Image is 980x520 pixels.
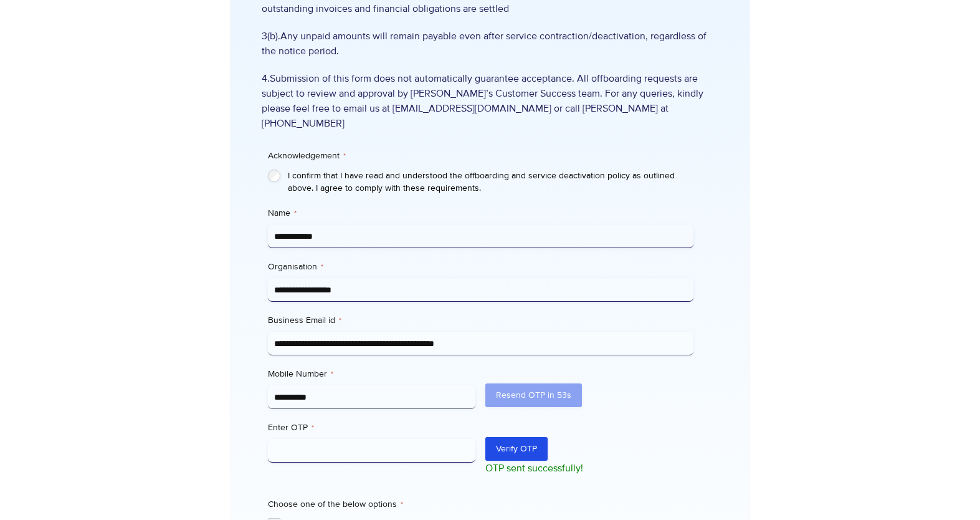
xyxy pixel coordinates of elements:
[268,314,693,327] label: Business Email id
[268,261,693,273] label: Organisation
[268,421,476,434] label: Enter OTP
[288,170,693,195] label: I confirm that I have read and understood the offboarding and service deactivation policy as outl...
[485,383,582,407] button: Resend OTP in 53s
[268,150,346,162] legend: Acknowledgement
[268,368,476,380] label: Mobile Number
[268,207,693,219] label: Name
[485,461,693,476] p: OTP sent successfully!
[262,29,718,59] span: 3(b).Any unpaid amounts will remain payable even after service contraction/deactivation, regardle...
[485,437,548,461] button: Verify OTP
[268,498,403,511] legend: Choose one of the below options
[262,71,718,131] span: 4.Submission of this form does not automatically guarantee acceptance. All offboarding requests a...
